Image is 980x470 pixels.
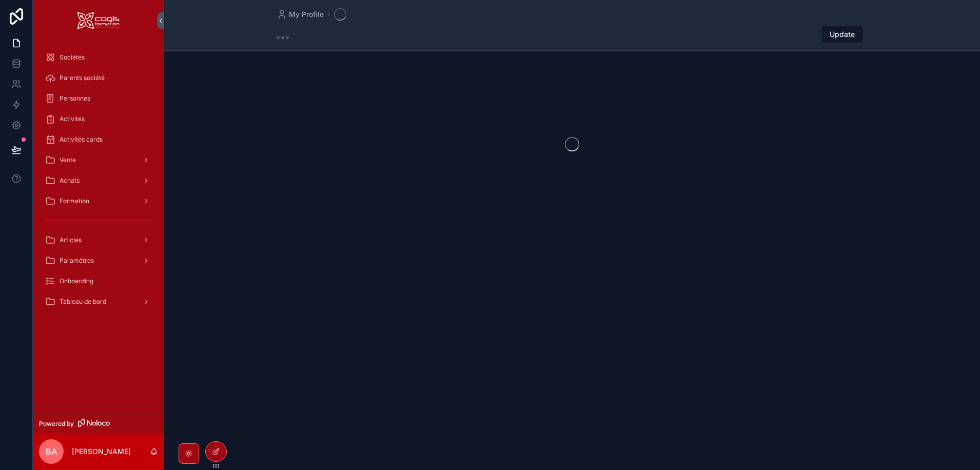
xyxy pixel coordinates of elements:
[77,12,120,29] img: App logo
[39,171,158,190] a: Achats
[39,272,158,290] a: Onboarding
[60,74,105,82] span: Parents société
[60,135,103,144] span: Activités cards
[60,298,106,306] span: Tableau de bord
[72,446,131,457] p: [PERSON_NAME]
[60,177,80,185] span: Achats
[60,236,82,244] span: Articles
[289,9,324,19] span: My Profile
[33,414,164,433] a: Powered by
[821,25,864,44] button: Update
[39,292,158,311] a: Tableau de bord
[60,53,85,62] span: Sociétés
[39,420,74,428] span: Powered by
[39,251,158,270] a: Paramètres
[46,445,57,458] span: BA
[277,9,324,19] a: My Profile
[39,231,158,249] a: Articles
[60,257,94,265] span: Paramètres
[39,192,158,210] a: Formation
[39,69,158,87] a: Parents société
[39,89,158,108] a: Personnes
[60,277,93,285] span: Onboarding
[39,151,158,169] a: Vente
[60,197,89,205] span: Formation
[39,130,158,149] a: Activités cards
[39,110,158,128] a: Activités
[60,156,76,164] span: Vente
[60,94,90,103] span: Personnes
[60,115,85,123] span: Activités
[33,41,164,324] div: scrollable content
[830,29,855,40] span: Update
[39,48,158,67] a: Sociétés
